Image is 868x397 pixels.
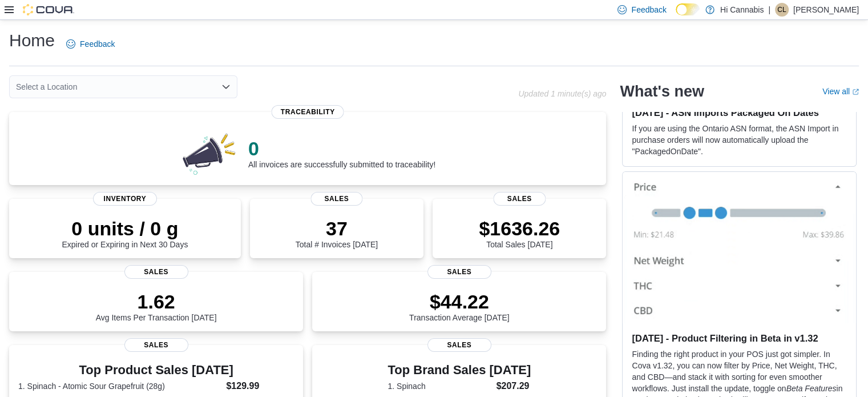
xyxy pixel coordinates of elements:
[62,217,188,249] div: Expired or Expiring in Next 30 Days
[248,137,435,160] p: 0
[793,3,859,17] p: [PERSON_NAME]
[822,87,859,96] a: View allExternal link
[124,338,188,352] span: Sales
[676,3,700,15] input: Dark Mode
[409,290,510,313] p: $44.22
[80,38,115,50] span: Feedback
[632,332,847,344] h3: [DATE] - Product Filtering in Beta in v1.32
[62,217,188,240] p: 0 units / 0 g
[427,265,491,279] span: Sales
[248,137,435,169] div: All invoices are successfully submitted to traceability!
[496,379,531,393] dd: $207.29
[631,4,666,15] span: Feedback
[479,217,560,240] p: $1636.26
[632,107,847,118] h3: [DATE] - ASN Imports Packaged On Dates
[226,379,294,393] dd: $129.99
[96,290,217,322] div: Avg Items Per Transaction [DATE]
[777,3,786,17] span: CL
[479,217,560,249] div: Total Sales [DATE]
[632,123,847,157] p: If you are using the Ontario ASN format, the ASN Import in purchase orders will now automatically...
[775,3,789,17] div: Caroline Lasnier
[786,384,836,393] em: Beta Features
[272,105,344,119] span: Traceability
[310,192,362,206] span: Sales
[18,380,221,392] dt: 1. Spinach - Atomic Sour Grapefruit (28g)
[494,192,546,206] span: Sales
[9,29,55,52] h1: Home
[387,380,491,392] dt: 1. Spinach
[427,338,491,352] span: Sales
[62,33,119,55] a: Feedback
[221,82,231,91] button: Open list of options
[676,15,676,16] span: Dark Mode
[852,89,859,95] svg: External link
[620,82,704,101] h2: What's new
[18,363,294,377] h3: Top Product Sales [DATE]
[96,290,217,313] p: 1.62
[296,217,378,240] p: 37
[124,265,188,279] span: Sales
[768,3,770,17] p: |
[296,217,378,249] div: Total # Invoices [DATE]
[93,192,157,206] span: Inventory
[720,3,764,17] p: Hi Cannabis
[518,89,606,98] p: Updated 1 minute(s) ago
[180,130,239,176] img: 0
[409,290,510,322] div: Transaction Average [DATE]
[23,4,74,15] img: Cova
[387,363,531,377] h3: Top Brand Sales [DATE]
